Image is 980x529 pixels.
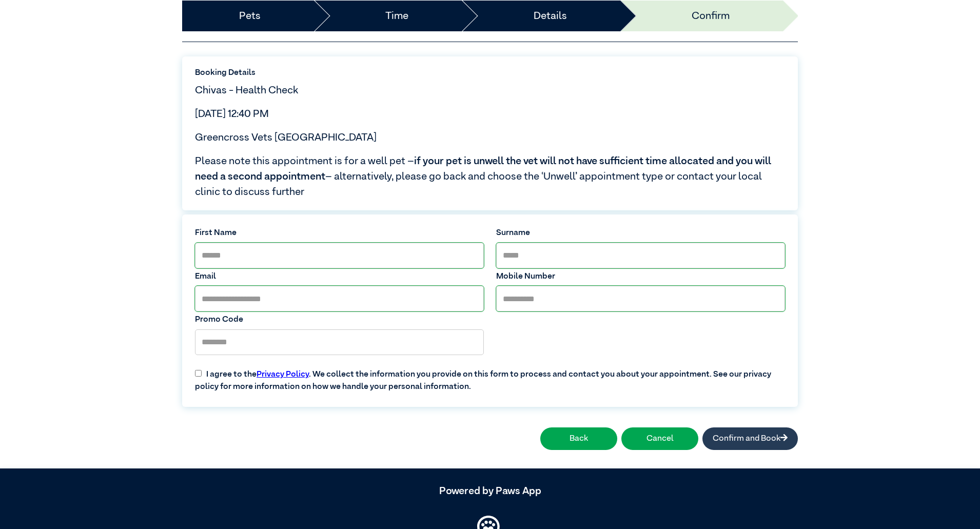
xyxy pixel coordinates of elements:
label: Email [195,270,484,283]
label: Mobile Number [496,270,785,283]
a: Details [534,8,567,24]
button: Cancel [621,427,698,450]
label: Booking Details [195,67,785,79]
a: Privacy Policy [257,370,309,379]
label: First Name [195,227,484,239]
label: Promo Code [195,314,484,326]
span: Please note this appointment is for a well pet – – alternatively, please go back and choose the ‘... [195,153,785,200]
span: [DATE] 12:40 PM [195,109,269,119]
label: I agree to the . We collect the information you provide on this form to process and contact you a... [189,360,791,393]
label: Surname [496,227,785,239]
button: Back [540,427,617,450]
button: Confirm and Book [702,427,798,450]
span: if your pet is unwell the vet will not have sufficient time allocated and you will need a second ... [195,156,771,182]
input: I agree to thePrivacy Policy. We collect the information you provide on this form to process and ... [195,370,202,377]
span: Greencross Vets [GEOGRAPHIC_DATA] [195,132,377,143]
a: Time [385,8,408,24]
h5: Powered by Paws App [182,485,798,497]
a: Pets [239,8,261,24]
span: Chivas - Health Check [195,85,298,95]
